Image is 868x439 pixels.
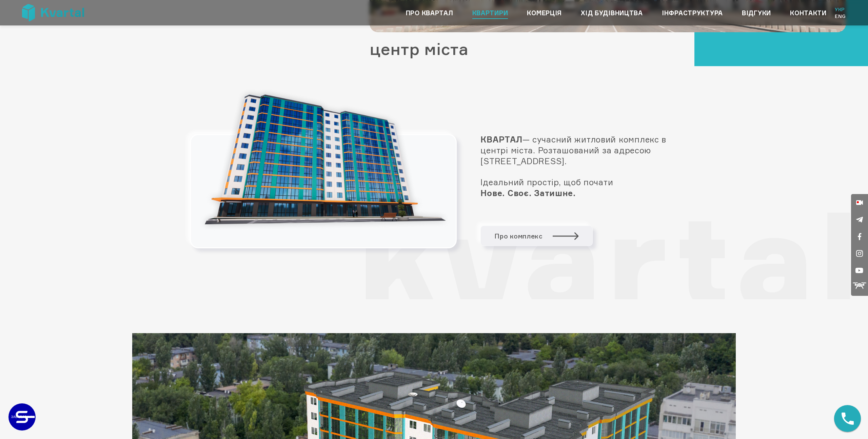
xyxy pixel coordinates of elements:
[835,13,846,20] a: Eng
[480,188,575,198] strong: Нове. Своє. Затишне.
[480,226,593,246] a: Про комплекс
[177,69,462,235] img: Kvartal
[662,7,723,18] a: Інфраструктура
[406,7,453,18] a: Про квартал
[8,403,36,431] a: ЗАБУДОВНИК
[480,134,678,167] p: — сучасний житловий комплекс в центрі міста. Розташований за адресою [STREET_ADDRESS].
[835,6,846,13] a: Укр
[370,32,693,66] div: центр міста
[22,4,84,21] img: Kvartal
[790,7,827,18] a: Контакти
[742,7,771,18] a: Відгуки
[527,7,562,18] a: Комерція
[581,7,643,18] a: Хід будівництва
[472,7,508,18] a: Квартири
[480,134,522,145] strong: КВАРТАЛ
[480,177,678,198] p: Ідеальний простір, щоб почати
